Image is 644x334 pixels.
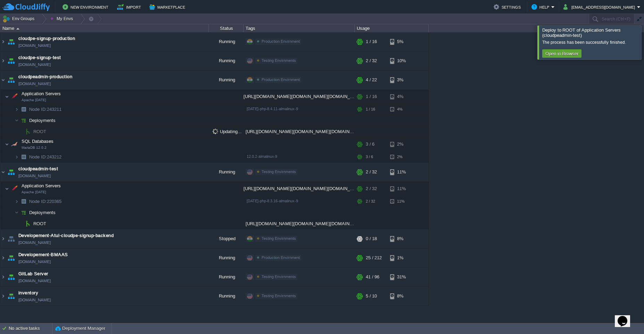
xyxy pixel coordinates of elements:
span: Developement-Atul-cloudpe-signup-backend [18,232,114,239]
div: The process has been successfully finished. [542,40,639,45]
span: Testing Envirnments [262,58,296,63]
div: [URL][DOMAIN_NAME][DOMAIN_NAME][DOMAIN_NAME] [243,182,355,196]
a: Developement-BMAAS [18,251,68,258]
img: AMDAwAAAACH5BAEAAAAALAAAAAABAAEAAAICRAEAOw== [23,126,33,137]
button: Env Groups [2,14,37,24]
span: cloudpe-signup-production [18,35,75,42]
span: GitLab Server [18,270,48,277]
div: 5% [390,32,413,51]
span: [DATE]-php-8.3.16-almalinux-9 [247,199,298,203]
img: AMDAwAAAACH5BAEAAAAALAAAAAABAAEAAAICRAEAOw== [0,287,6,306]
div: No active tasks [9,323,52,334]
span: cloudpeadmin-test [18,165,58,172]
span: Node ID: [29,154,47,160]
a: ROOT [33,221,47,227]
img: AMDAwAAAACH5BAEAAAAALAAAAAABAAEAAAICRAEAOw== [15,115,19,126]
a: [DOMAIN_NAME] [18,172,51,179]
a: Node ID:243211 [28,106,63,112]
div: 10% [390,51,413,70]
button: New Environment [63,3,110,11]
span: cloudpe-signup-test [18,54,61,61]
span: Deploy to ROOT of Application Servers (cloudpeadmin-test) [542,27,621,38]
button: Marketplace [149,3,187,11]
div: Running [209,287,243,306]
span: MariaDB 12.0.2 [22,146,47,150]
div: Running [209,163,243,181]
div: 25 / 212 [366,249,382,267]
span: Node ID: [29,199,47,204]
img: AMDAwAAAACH5BAEAAAAALAAAAAABAAEAAAICRAEAOw== [9,182,19,196]
img: AMDAwAAAACH5BAEAAAAALAAAAAABAAEAAAICRAEAOw== [15,196,19,207]
a: [DOMAIN_NAME] [18,277,51,284]
div: [URL][DOMAIN_NAME][DOMAIN_NAME][DOMAIN_NAME] [243,126,355,137]
span: Apache [DATE] [22,190,46,194]
img: AMDAwAAAACH5BAEAAAAALAAAAAABAAEAAAICRAEAOw== [6,163,16,181]
a: [DOMAIN_NAME] [18,80,51,87]
a: [DOMAIN_NAME] [18,42,51,49]
img: AMDAwAAAACH5BAEAAAAALAAAAAABAAEAAAICRAEAOw== [15,104,19,115]
div: Running [209,71,243,89]
span: Testing Envirnments [262,236,296,241]
a: Deployments [28,210,57,215]
img: AMDAwAAAACH5BAEAAAAALAAAAAABAAEAAAICRAEAOw== [6,229,16,248]
div: 4% [390,90,413,104]
button: [EMAIL_ADDRESS][DOMAIN_NAME] [563,3,637,11]
span: Updating... [213,129,242,134]
div: 11% [390,163,413,181]
img: AMDAwAAAACH5BAEAAAAALAAAAAABAAEAAAICRAEAOw== [19,207,28,218]
div: 2 / 32 [366,51,377,70]
span: Node ID: [29,107,47,112]
img: AMDAwAAAACH5BAEAAAAALAAAAAABAAEAAAICRAEAOw== [0,268,6,286]
div: 2 / 32 [366,196,375,207]
span: inventory [18,290,38,296]
span: 243212 [28,154,63,160]
div: Name [1,24,208,32]
div: 1% [390,249,413,267]
img: AMDAwAAAACH5BAEAAAAALAAAAAABAAEAAAICRAEAOw== [15,152,19,162]
a: SQL DatabasesMariaDB 12.0.2 [21,139,55,144]
div: Running [209,249,243,267]
img: CloudJiffy [2,3,50,11]
div: 2% [390,137,413,151]
img: AMDAwAAAACH5BAEAAAAALAAAAAABAAEAAAICRAEAOw== [19,196,28,207]
img: AMDAwAAAACH5BAEAAAAALAAAAAABAAEAAAICRAEAOw== [0,51,6,70]
div: 2 / 32 [366,163,377,181]
div: 2 / 32 [366,182,377,196]
div: 3 / 6 [366,137,374,151]
a: [DOMAIN_NAME] [18,239,51,246]
div: [URL][DOMAIN_NAME][DOMAIN_NAME][DOMAIN_NAME] [243,90,355,104]
img: AMDAwAAAACH5BAEAAAAALAAAAAABAAEAAAICRAEAOw== [19,218,23,229]
span: Production Envirnment [262,255,300,260]
div: 8% [390,229,413,248]
span: Application Servers [21,183,62,189]
span: 12.0.2-almalinux-9 [247,154,277,158]
span: Application Servers [21,91,62,97]
img: AMDAwAAAACH5BAEAAAAALAAAAAABAAEAAAICRAEAOw== [15,207,19,218]
div: 31% [390,268,413,286]
div: 1 / 16 [366,32,377,51]
div: Usage [355,24,428,32]
div: Running [209,32,243,51]
div: Running [209,268,243,286]
img: AMDAwAAAACH5BAEAAAAALAAAAAABAAEAAAICRAEAOw== [6,249,16,267]
button: Deployment Manager [55,325,105,332]
a: Node ID:220365 [28,198,63,204]
img: AMDAwAAAACH5BAEAAAAALAAAAAABAAEAAAICRAEAOw== [6,32,16,51]
div: 8% [390,287,413,306]
a: ROOT [33,129,47,135]
img: AMDAwAAAACH5BAEAAAAALAAAAAABAAEAAAICRAEAOw== [6,51,16,70]
div: 5 / 10 [366,287,377,306]
div: Stopped [209,229,243,248]
img: AMDAwAAAACH5BAEAAAAALAAAAAABAAEAAAICRAEAOw== [0,71,6,89]
div: 11% [390,182,413,196]
div: 4% [390,104,413,115]
span: 243211 [28,106,63,112]
span: Apache [DATE] [22,98,46,102]
a: Deployments [28,117,57,123]
span: Testing Envirnments [262,170,296,174]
